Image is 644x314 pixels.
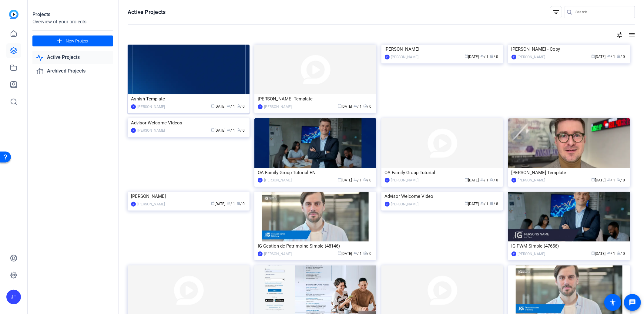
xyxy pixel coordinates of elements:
[363,251,367,255] span: radio
[617,178,625,182] span: / 0
[629,299,636,306] mat-icon: message
[137,201,165,207] div: [PERSON_NAME]
[592,252,606,256] span: [DATE]
[385,45,500,54] div: [PERSON_NAME]
[512,45,627,54] div: [PERSON_NAME] - Copy
[391,54,419,60] div: [PERSON_NAME]
[607,178,615,182] span: / 1
[592,178,595,181] span: calendar_today
[354,178,362,182] span: / 1
[32,65,113,77] a: Archived Projects
[385,192,500,201] div: Advisor Welcome Video
[512,252,516,256] div: JF
[609,299,616,306] mat-icon: accessibility
[607,54,611,58] span: group
[66,38,89,44] span: New Project
[131,118,246,127] div: Advisor Welcome Videos
[480,178,488,182] span: / 1
[338,251,341,255] span: calendar_today
[227,128,230,132] span: group
[131,192,246,201] div: [PERSON_NAME]
[617,251,621,255] span: radio
[480,55,488,59] span: / 1
[236,128,245,133] span: / 0
[465,54,468,58] span: calendar_today
[385,168,500,177] div: OA Family Group Tutorial
[628,31,635,39] mat-icon: list
[211,128,225,133] span: [DATE]
[354,252,362,256] span: / 1
[575,8,630,16] input: Search
[236,128,240,132] span: radio
[465,55,479,59] span: [DATE]
[6,290,21,304] div: JF
[131,128,136,133] div: JF
[512,241,627,251] div: IG PWM Simple (47656)
[32,51,113,64] a: Active Projects
[617,54,621,58] span: radio
[211,104,215,108] span: calendar_today
[490,201,494,205] span: radio
[258,168,373,177] div: OA Family Group Tutorial EN
[490,54,494,58] span: radio
[391,201,419,207] div: [PERSON_NAME]
[338,178,341,181] span: calendar_today
[465,178,468,181] span: calendar_today
[227,104,230,108] span: group
[465,178,479,182] span: [DATE]
[236,202,245,206] span: / 0
[385,55,390,59] div: JF
[9,10,18,19] img: blue-gradient.svg
[258,252,263,256] div: JF
[227,201,230,205] span: group
[607,178,611,181] span: group
[592,251,595,255] span: calendar_today
[236,104,245,109] span: / 0
[465,201,468,205] span: calendar_today
[607,252,615,256] span: / 1
[518,251,545,257] div: [PERSON_NAME]
[137,104,165,110] div: [PERSON_NAME]
[490,202,498,206] span: / 8
[264,177,292,183] div: [PERSON_NAME]
[607,251,611,255] span: group
[236,104,240,108] span: radio
[391,177,419,183] div: [PERSON_NAME]
[363,178,371,182] span: / 0
[354,104,362,109] span: / 1
[512,168,627,177] div: [PERSON_NAME] Template
[338,252,352,256] span: [DATE]
[32,11,113,18] div: Projects
[552,8,560,16] mat-icon: filter_list
[385,202,390,207] div: JF
[227,104,235,109] span: / 1
[137,127,165,133] div: [PERSON_NAME]
[518,54,545,60] div: [PERSON_NAME]
[227,128,235,133] span: / 1
[236,201,240,205] span: radio
[480,202,488,206] span: / 1
[607,55,615,59] span: / 1
[258,178,263,183] div: JF
[264,104,292,110] div: [PERSON_NAME]
[592,178,606,182] span: [DATE]
[480,54,484,58] span: group
[338,104,352,109] span: [DATE]
[211,202,225,206] span: [DATE]
[211,104,225,109] span: [DATE]
[385,178,390,183] div: JF
[131,202,136,207] div: JF
[258,104,263,109] div: JF
[131,94,246,103] div: Ashish Template
[56,37,63,45] mat-icon: add
[592,54,595,58] span: calendar_today
[131,104,136,109] div: JF
[338,104,341,108] span: calendar_today
[211,201,215,205] span: calendar_today
[592,55,606,59] span: [DATE]
[363,104,371,109] span: / 0
[227,202,235,206] span: / 1
[616,31,623,39] mat-icon: tune
[32,18,113,25] div: Overview of your projects
[512,178,516,183] div: JF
